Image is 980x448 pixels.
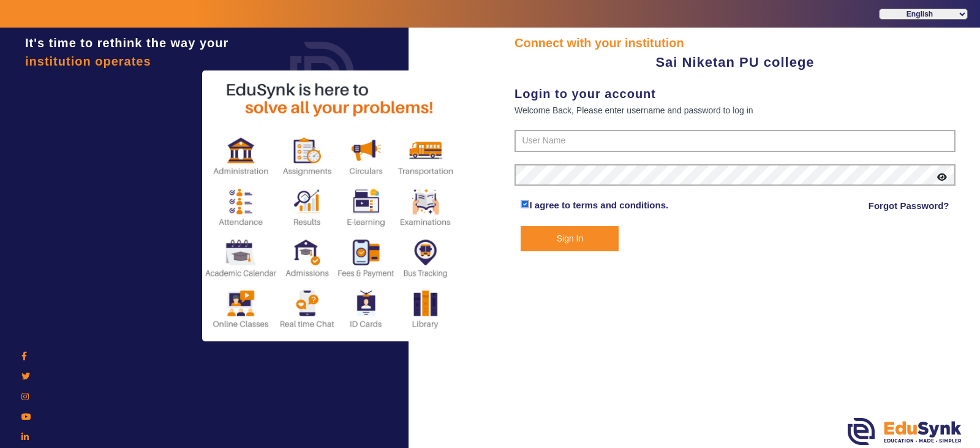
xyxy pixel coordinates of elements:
[529,200,668,210] a: I agree to terms and conditions.
[521,226,619,251] button: Sign In
[848,418,962,445] img: edusynk.png
[514,52,956,72] div: Sai Niketan PU college
[869,199,949,213] a: Forgot Password?
[276,28,368,120] img: login.png
[514,103,956,118] div: Welcome Back, Please enter username and password to log in
[514,130,956,152] input: User Name
[25,55,151,68] span: institution operates
[25,36,228,50] span: It's time to rethink the way your
[202,70,459,341] img: login2.png
[514,34,956,52] div: Connect with your institution
[514,85,956,103] div: Login to your account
